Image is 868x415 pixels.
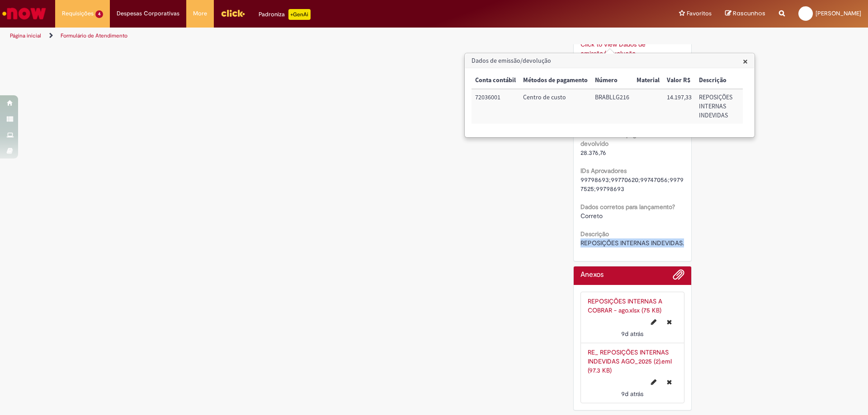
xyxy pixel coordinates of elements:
[591,89,633,124] td: Número: BRABLLG216
[288,9,311,20] p: +GenAi
[633,72,663,89] th: Material
[10,32,41,39] a: Página inicial
[95,10,103,18] span: 4
[695,72,743,89] th: Descrição
[221,6,245,20] img: click_logo_yellow_360x200.png
[580,203,675,211] b: Dados corretos para lançamento?
[621,390,643,398] span: 9d atrás
[816,9,861,17] span: [PERSON_NAME]
[591,72,633,89] th: Número
[743,56,748,66] button: Close
[725,9,765,18] a: Rascunhos
[193,9,207,18] span: More
[61,32,127,39] a: Formulário de Atendimento
[646,375,662,389] button: Editar nome de arquivo RE_ REPOSIÇÕES INTERNAS INDEVIDAS AGO_2025 (2).eml
[519,72,591,89] th: Métodos de pagamento
[117,9,179,18] span: Despesas Corporativas
[580,271,604,279] h2: Anexos
[588,297,662,314] a: REPOSIÇÕES INTERNAS A COBRAR - ago.xlsx (75 KB)
[633,89,663,124] td: Material:
[733,9,765,18] span: Rascunhos
[663,72,695,89] th: Valor R$
[519,89,591,124] td: Métodos de pagamento: Centro de custo
[580,176,684,193] span: 99798693;99770620;99747056;99797525;99798693
[472,89,519,124] td: Conta contábil: 72036001
[1,5,47,23] img: ServiceNow
[464,53,755,138] div: Dados de emissão/devolução
[661,315,677,329] button: Excluir REPOSIÇÕES INTERNAS A COBRAR - ago.xlsx
[472,72,519,89] th: Conta contábil
[663,89,695,124] td: Valor R$: 14.197,33
[465,54,754,68] h3: Dados de emissão/devolução
[661,375,677,389] button: Excluir RE_ REPOSIÇÕES INTERNAS INDEVIDAS AGO_2025 (2).eml
[7,28,572,44] ul: Trilhas de página
[580,230,609,238] b: Descrição
[580,131,674,148] b: Saldo residual a pagar/Valor a ser devolvido
[580,149,606,157] span: 28.376,76
[621,330,643,338] time: 21/09/2025 19:45:26
[743,55,748,67] span: ×
[673,269,684,285] button: Adicionar anexos
[580,167,627,175] b: IDs Aprovadores
[580,239,684,247] span: REPOSIÇÕES INTERNAS INDEVIDAS.
[621,330,643,338] span: 9d atrás
[588,348,672,374] a: RE_ REPOSIÇÕES INTERNAS INDEVIDAS AGO_2025 (2).eml (97.3 KB)
[646,315,662,329] button: Editar nome de arquivo REPOSIÇÕES INTERNAS A COBRAR - ago.xlsx
[621,390,643,398] time: 21/09/2025 19:44:47
[259,9,311,20] div: Padroniza
[580,212,603,220] span: Correto
[62,9,94,18] span: Requisições
[695,89,743,124] td: Descrição: REPOSIÇÕES INTERNAS INDEVIDAS
[687,9,712,18] span: Favoritos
